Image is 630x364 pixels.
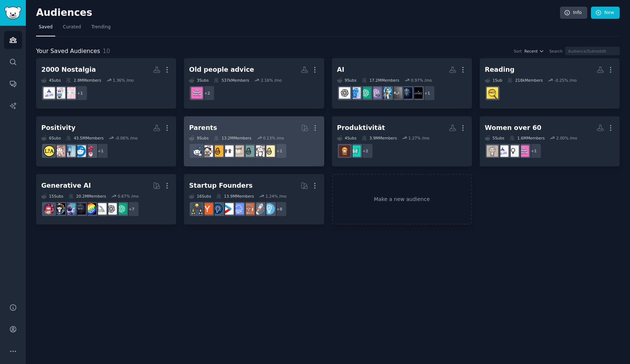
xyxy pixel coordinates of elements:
[339,145,350,157] img: Productivitycafe
[189,194,211,199] div: 16 Sub s
[420,85,435,101] div: + 1
[43,145,55,157] img: LifeAdvice
[518,145,529,157] img: AskWomenOver40
[103,47,110,54] span: 10
[337,78,357,83] div: 9 Sub s
[214,135,251,141] div: 13.2M Members
[36,47,100,56] span: Your Saved Audiences
[232,203,244,215] img: SaaS
[189,135,209,141] div: 9 Sub s
[362,135,397,141] div: 3.9M Members
[72,85,88,101] div: + 1
[54,203,65,215] img: aiArt
[507,145,519,157] img: women
[360,87,371,99] img: ChatGPT
[74,145,86,157] img: wholesomememes
[556,135,577,141] div: 2.00 % /mo
[349,87,361,99] img: artificial
[332,58,472,109] a: AI9Subs17.2MMembers0.97% /mo+1BardPostAIAIAssistedautomationChatGPTProChatGPTartificialOpenAI
[191,87,203,99] img: AskWomenOver40
[480,116,620,167] a: Women over 605Subs1.6MMembers2.00% /mo+1AskWomenOver40womenMillennialsAskWomenOver60
[69,194,106,199] div: 20.2M Members
[36,174,176,225] a: Generative AI15Subs20.2MMembers0.67% /mo+7ChatGPTOpenAImidjourneyGPT3weirddalleStableDiffusionaiA...
[485,135,504,141] div: 5 Sub s
[485,123,542,132] div: Women over 60
[199,85,215,101] div: + 2
[4,7,21,20] img: GummySearch logo
[191,145,203,157] img: Parents
[222,203,234,215] img: startup
[41,65,96,74] div: 2000 Nostalgia
[54,87,65,99] img: nostalgia
[485,78,503,83] div: 1 Sub
[39,24,53,31] span: Saved
[36,7,560,19] h2: Audiences
[41,181,91,190] div: Generative AI
[85,203,96,215] img: GPT3
[189,181,252,190] div: Startup Founders
[243,203,254,215] img: EntrepreneurRideAlong
[43,203,55,215] img: dalle2
[409,135,430,141] div: 1.27 % /mo
[370,87,381,99] img: ChatGPTPro
[189,65,254,74] div: Old people advice
[411,78,432,83] div: 0.97 % /mo
[560,7,587,19] a: Info
[184,116,324,167] a: Parents9Subs13.2MMembers0.13% /mo+1ParentingdadditSingleParentsbeyondthebumptoddlersNewParentspar...
[565,47,620,55] input: Audience/Subreddit
[526,143,542,159] div: + 1
[232,145,244,157] img: beyondthebump
[184,174,324,225] a: Startup Founders16Subs13.9MMembers1.24% /mo+8EntrepreneurstartupsEntrepreneurRideAlongSaaSstartup...
[116,203,127,215] img: ChatGPT
[253,145,265,157] img: daddit
[85,145,96,157] img: inspiration
[332,116,472,167] a: Produktivität4Subs3.9MMembers1.27% /mo+2adhdwomenProductivitycafe
[263,135,284,141] div: 0.13 % /mo
[339,87,350,99] img: OpenAI
[263,145,275,157] img: Parenting
[214,78,249,83] div: 537k Members
[41,78,61,83] div: 4 Sub s
[401,87,412,99] img: PostAI
[54,145,65,157] img: GetMotivated
[95,203,106,215] img: midjourney
[253,203,265,215] img: startups
[63,24,81,31] span: Curated
[411,87,423,99] img: Bard
[60,21,84,36] a: Curated
[337,65,344,74] div: AI
[524,49,544,54] button: Recent
[41,194,63,199] div: 15 Sub s
[105,203,117,215] img: OpenAI
[91,24,111,31] span: Trending
[36,21,55,36] a: Saved
[263,203,275,215] img: Entrepreneur
[380,87,392,99] img: automation
[124,201,139,217] div: + 7
[202,145,213,157] img: parentsofmultiples
[74,203,86,215] img: weirddalle
[212,203,223,215] img: Entrepreneurship
[191,203,203,215] img: growmybusiness
[497,145,508,157] img: Millennials
[36,116,176,167] a: Positivity6Subs43.5MMembers-0.06% /mo+1inspirationwholesomememesmotivationGetMotivatedLifeAdvice
[189,123,217,132] div: Parents
[89,21,113,36] a: Trending
[64,203,76,215] img: StableDiffusion
[487,145,498,157] img: AskWomenOver60
[41,123,76,132] div: Positivity
[64,87,76,99] img: 90sand2000sNostalgia
[212,145,223,157] img: NewParents
[41,135,61,141] div: 6 Sub s
[115,135,138,141] div: -0.06 % /mo
[337,123,385,132] div: Produktivität
[118,194,139,199] div: 0.67 % /mo
[189,78,209,83] div: 3 Sub s
[554,78,577,83] div: -0.25 % /mo
[243,145,254,157] img: SingleParents
[64,145,76,157] img: motivation
[487,87,498,99] img: InterestingToRead
[216,194,254,199] div: 13.9M Members
[266,194,287,199] div: 1.24 % /mo
[272,143,287,159] div: + 1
